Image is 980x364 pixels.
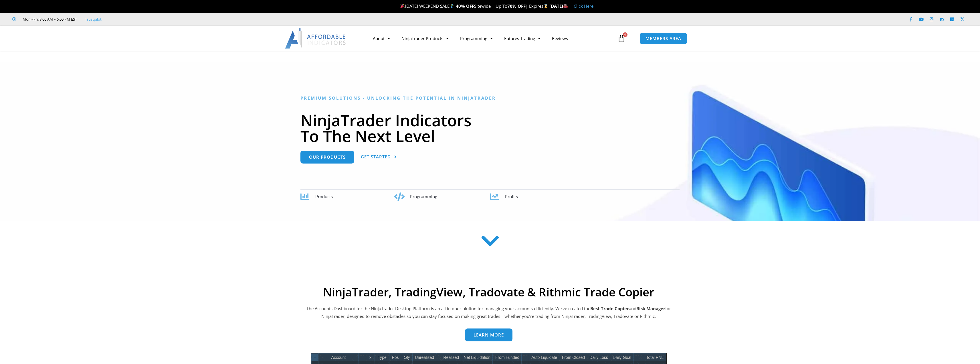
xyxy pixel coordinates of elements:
span: Programming [410,194,437,199]
a: Get Started [361,151,397,164]
img: 🏭 [563,4,568,8]
strong: 40% OFF [456,3,474,9]
a: Our Products [300,151,354,164]
strong: 70% OFF [507,3,526,9]
span: MEMBERS AREA [646,36,681,41]
a: Click Here [574,3,593,9]
a: About [367,32,396,45]
h1: NinjaTrader Indicators To The Next Level [300,112,680,144]
img: LogoAI | Affordable Indicators – NinjaTrader [285,28,347,49]
nav: Menu [367,32,616,45]
a: 0 [609,30,634,47]
span: Products [315,194,333,199]
img: 🏌️‍♂️ [450,4,454,8]
a: Reviews [546,32,574,45]
h2: NinjaTrader, TradingView, Tradovate & Rithmic Trade Copier [306,285,672,299]
span: 0 [623,32,627,37]
img: 🎉 [400,4,405,8]
span: Learn more [474,333,504,337]
strong: Risk Manager [636,306,665,311]
h6: Premium Solutions - Unlocking the Potential in NinjaTrader [300,95,680,101]
strong: [DATE] [549,3,568,9]
a: Programming [454,32,498,45]
p: The Accounts Dashboard for the NinjaTrader Desktop Platform is an all in one solution for managin... [306,305,672,321]
a: MEMBERS AREA [640,33,687,44]
span: Mon - Fri: 8:00 AM – 6:00 PM EST [21,16,77,23]
span: [DATE] WEEKEND SALE Sitewide + Up To | Expires [399,3,549,9]
a: Trustpilot [85,16,102,23]
span: Profits [505,194,518,199]
a: NinjaTrader Products [396,32,454,45]
span: Get Started [361,155,391,159]
span: Our Products [309,155,346,159]
b: Best Trade Copier [590,306,629,311]
img: ⌛ [544,4,548,8]
a: Learn more [465,328,512,341]
a: Futures Trading [498,32,546,45]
